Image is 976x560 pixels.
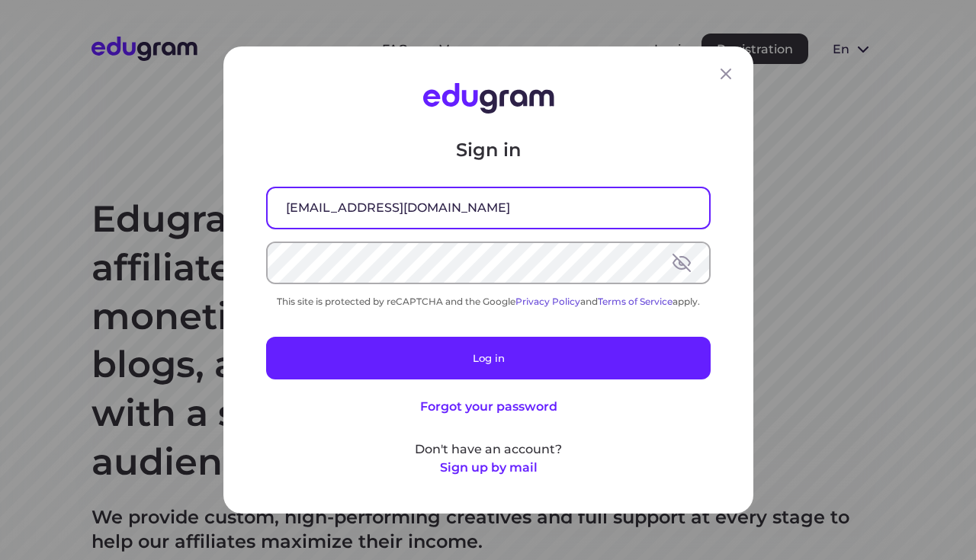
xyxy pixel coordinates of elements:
div: This site is protected by reCAPTCHA and the Google and apply. [266,296,711,307]
p: Don't have an account? [266,440,711,459]
a: Terms of Service [598,296,673,307]
img: Edugram Logo [422,83,554,114]
button: Log in [266,337,711,379]
input: Email [268,188,709,228]
a: Privacy Policy [515,296,580,307]
button: Forgot your password [419,398,557,416]
p: Sign in [266,138,711,162]
button: Sign up by mail [439,459,537,477]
